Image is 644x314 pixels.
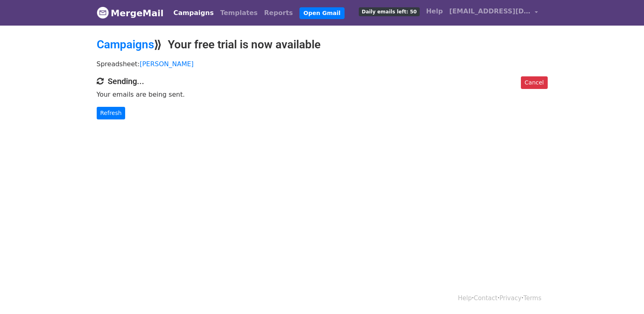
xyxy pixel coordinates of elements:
[217,5,261,21] a: Templates
[423,3,446,19] a: Help
[97,90,548,99] p: Your emails are being sent.
[97,6,109,19] img: MergeMail logo
[446,3,541,22] a: [EMAIL_ADDRESS][DOMAIN_NAME]
[474,295,497,302] a: Contact
[261,5,296,21] a: Reports
[523,295,541,302] a: Terms
[356,3,423,19] a: Daily emails left: 50
[499,295,521,302] a: Privacy
[97,4,164,22] a: MergeMail
[97,107,126,119] a: Refresh
[170,5,217,21] a: Campaigns
[97,38,154,51] a: Campaigns
[97,76,548,86] h4: Sending...
[97,60,548,68] p: Spreadsheet:
[140,60,194,68] a: [PERSON_NAME]
[97,38,548,52] h2: ⟫ Your free trial is now available
[458,295,472,302] a: Help
[359,7,419,16] span: Daily emails left: 50
[449,6,531,16] span: [EMAIL_ADDRESS][DOMAIN_NAME]
[299,7,345,19] a: Open Gmail
[521,76,547,89] a: Cancel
